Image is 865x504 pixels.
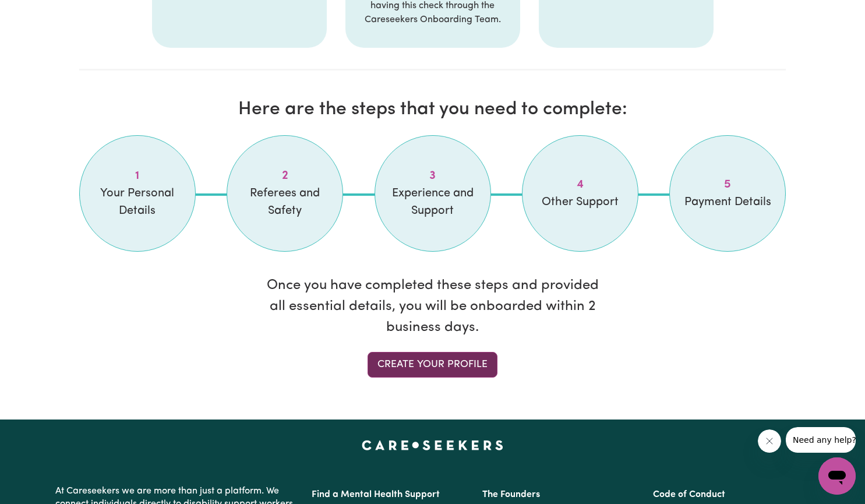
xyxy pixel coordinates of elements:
[79,98,786,121] h2: Here are the steps that you need to complete:
[94,185,181,220] span: Your Personal Details
[786,427,856,453] iframe: Message from company
[389,185,476,220] span: Experience and Support
[684,176,771,193] span: Step 5
[362,440,503,450] a: Careseekers home page
[368,352,497,378] a: Create your profile
[389,167,476,185] span: Step 3
[7,8,70,17] span: Need any help?
[653,490,725,499] a: Code of Conduct
[684,193,771,211] span: Payment Details
[241,167,329,185] span: Step 2
[482,490,540,499] a: The Founders
[536,193,624,211] span: Other Support
[259,275,606,338] p: Once you have completed these steps and provided all essential details, you will be onboarded wit...
[94,167,181,185] span: Step 1
[758,429,781,453] iframe: Close message
[818,457,856,495] iframe: Button to launch messaging window
[536,176,624,193] span: Step 4
[241,185,329,220] span: Referees and Safety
